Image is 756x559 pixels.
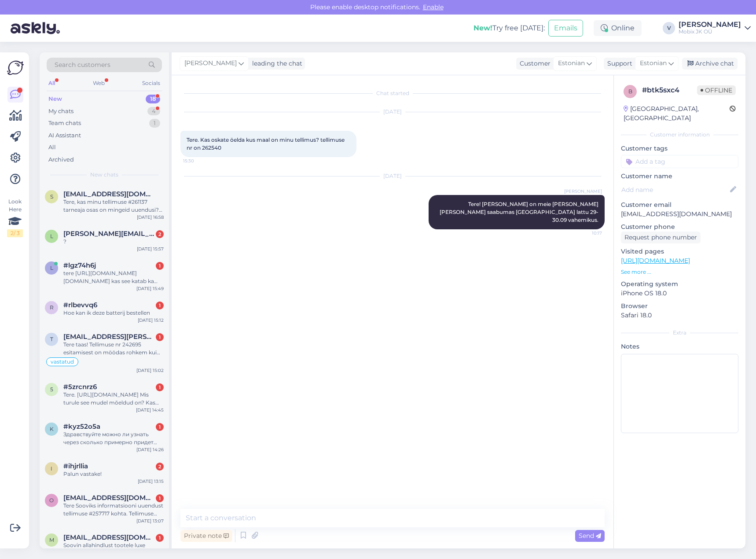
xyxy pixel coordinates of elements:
[156,494,164,502] div: 1
[604,59,632,68] div: Support
[63,333,155,341] span: tiina.reinart@mail.ee
[63,230,155,238] span: lisette.haug@gmail.com
[140,77,162,89] div: Socials
[138,478,164,485] div: [DATE] 13:15
[63,309,164,317] div: Hoe kan ik deze batterij bestellen
[63,423,100,430] span: #kyz52o5a
[136,367,164,374] div: [DATE] 15:02
[516,59,550,68] div: Customer
[682,58,738,70] div: Archive chat
[594,20,642,36] div: Online
[156,262,164,270] div: 1
[63,261,96,269] span: #lgz74h6j
[63,238,164,246] div: ?
[642,85,697,96] div: # btk5sxc4
[621,232,701,243] div: Request phone number
[621,172,738,181] p: Customer name
[63,462,88,470] span: #ihjrllia
[621,200,738,210] p: Customer email
[136,285,164,292] div: [DATE] 15:49
[621,144,738,153] p: Customer tags
[47,77,57,89] div: All
[156,423,164,431] div: 1
[628,88,632,95] span: b
[136,518,164,524] div: [DATE] 13:07
[156,383,164,391] div: 1
[548,20,583,37] button: Emails
[249,59,302,68] div: leading the chat
[621,342,738,351] p: Notes
[621,155,738,168] input: Add a tag
[621,257,690,265] a: [URL][DOMAIN_NAME]
[63,541,164,557] div: Soovin allahindlust tootele luxe [PERSON_NAME]. Kuna aegunud mudel ning viimane laos. Vastust soo...
[564,188,602,195] span: [PERSON_NAME]
[63,341,164,357] div: Tere taas! Tellimuse nr 242695 esitamisest on möödas rohkem kui poolteist kuud. Viimasest vestlus...
[49,497,54,504] span: o
[558,59,585,68] span: Estonian
[156,534,164,542] div: 1
[136,407,164,413] div: [DATE] 14:45
[697,85,736,95] span: Offline
[621,210,738,219] p: [EMAIL_ADDRESS][DOMAIN_NAME]
[48,95,62,103] div: New
[621,268,738,276] p: See more ...
[136,446,164,453] div: [DATE] 14:26
[679,21,741,28] div: [PERSON_NAME]
[440,201,600,223] span: Tere! [PERSON_NAME] on meie [PERSON_NAME] [PERSON_NAME] saabumas [GEOGRAPHIC_DATA] lattu 29-30.09...
[473,23,545,33] div: Try free [DATE]:
[621,279,738,289] p: Operating system
[63,383,97,391] span: #5zrcnrz6
[7,198,23,237] div: Look Here
[180,172,605,180] div: [DATE]
[621,247,738,256] p: Visited pages
[473,24,492,32] b: New!
[640,59,667,68] span: Estonian
[156,230,164,238] div: 2
[48,131,81,140] div: AI Assistant
[63,533,155,541] span: m.koodi@icloud.com
[621,185,728,195] input: Add name
[49,537,54,543] span: m
[663,22,675,34] div: V
[579,532,601,540] span: Send
[63,269,164,285] div: tere [URL][DOMAIN_NAME][DOMAIN_NAME] kas see katab ka kumerad servad?
[180,108,605,116] div: [DATE]
[679,21,751,35] a: [PERSON_NAME]Mobix JK OÜ
[63,190,155,198] span: sofipavljonkova@gmail.com
[51,465,52,472] span: i
[63,391,164,407] div: Tere. [URL][DOMAIN_NAME] Mis turule see mudel mõeldud on? Kas [PERSON_NAME]?
[48,119,81,128] div: Team chats
[51,359,74,364] span: vastatud
[91,77,106,89] div: Web
[63,494,155,502] span: ostud@kivimae.org
[63,301,97,309] span: #rlbevvq6
[184,59,237,68] span: [PERSON_NAME]
[621,311,738,320] p: Safari 18.0
[621,222,738,232] p: Customer phone
[180,89,605,97] div: Chat started
[50,304,54,311] span: r
[50,233,53,239] span: l
[48,155,74,164] div: Archived
[63,198,164,214] div: Tere, kas minu tellimuse #261137 tarneaja osas on mingeid uuendusi? [PERSON_NAME] sai esitatud 12...
[149,119,160,128] div: 1
[621,329,738,337] div: Extra
[50,336,53,342] span: t
[50,193,53,200] span: s
[7,59,24,76] img: Askly Logo
[147,107,160,116] div: 4
[48,143,56,152] div: All
[7,229,23,237] div: 2 / 3
[137,246,164,252] div: [DATE] 15:57
[621,302,738,311] p: Browser
[156,333,164,341] div: 1
[420,3,446,11] span: Enable
[50,426,54,432] span: k
[180,530,232,542] div: Private note
[50,386,53,393] span: 5
[146,95,160,103] div: 18
[679,28,741,35] div: Mobix JK OÜ
[138,317,164,324] div: [DATE] 15:12
[63,430,164,446] div: Здравствуйте можно ли узнать через сколько примерно придет мой заказ?
[187,136,346,151] span: Tere. Kas oskate öelda kus maal on minu tellimus? tellimuse nr on 262540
